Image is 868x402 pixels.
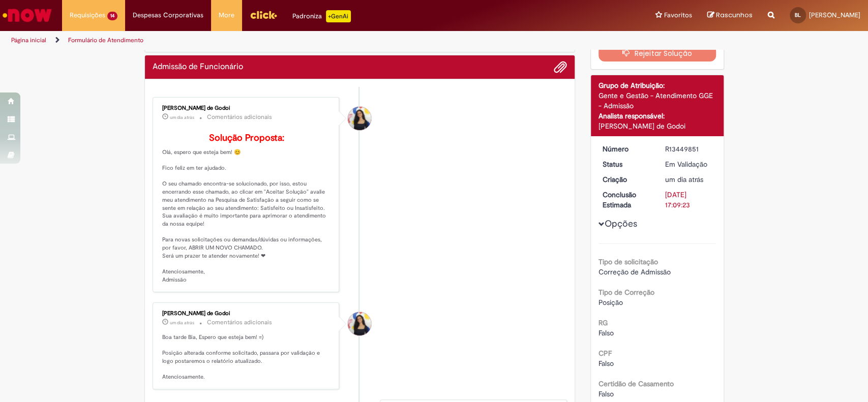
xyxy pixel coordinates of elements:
b: Solução Proposta: [209,132,284,144]
b: RG [598,318,608,327]
span: Rascunhos [716,10,753,20]
img: ServiceNow [1,5,53,25]
dt: Status [595,159,657,169]
b: Tipo de solicitação [598,257,658,266]
b: Certidão de Casamento [598,379,674,388]
p: +GenAi [326,10,351,22]
span: um dia atrás [170,114,194,120]
a: Rascunhos [707,11,753,20]
span: Favoritos [664,10,692,20]
img: click_logo_yellow_360x200.png [250,7,277,22]
div: 26/08/2025 17:09:18 [665,174,712,184]
span: Correção de Admissão [598,267,671,276]
div: Ana Santos de Godoi [348,107,371,130]
span: 14 [107,12,117,20]
button: Rejeitar Solução [598,45,716,61]
span: um dia atrás [170,320,194,326]
div: R13449851 [665,144,712,154]
div: Grupo de Atribuição: [598,80,716,90]
ul: Trilhas de página [8,31,571,50]
p: Olá, espero que esteja bem! 😊 Fico feliz em ter ajudado. O seu chamado encontra-se solucionado, p... [162,133,332,284]
small: Comentários adicionais [207,113,272,121]
div: [PERSON_NAME] de Godoi [162,311,332,317]
span: Falso [598,389,614,398]
div: [DATE] 17:09:23 [665,190,712,210]
time: 26/08/2025 17:32:19 [170,320,194,326]
time: 26/08/2025 17:32:39 [170,114,194,120]
dt: Número [595,144,657,154]
p: Boa tarde Bia, Espero que esteja bem! =) Posição alterada conforme solicitado, passara por valida... [162,333,332,381]
span: um dia atrás [665,175,703,184]
a: Página inicial [11,36,46,44]
dt: Conclusão Estimada [595,190,657,210]
span: Requisições [70,10,105,20]
span: Falso [598,359,614,368]
div: Em Validação [665,159,712,169]
b: CPF [598,349,612,358]
span: BL [795,12,801,18]
div: Gente e Gestão - Atendimento GGE - Admissão [598,90,716,111]
button: Adicionar anexos [554,60,567,74]
small: Comentários adicionais [207,318,272,327]
dt: Criação [595,174,657,184]
span: Falso [598,328,614,337]
span: [PERSON_NAME] [809,11,860,19]
a: Formulário de Atendimento [68,36,143,44]
span: Despesas Corporativas [133,10,203,20]
span: More [219,10,234,20]
div: Padroniza [292,10,351,22]
b: Tipo de Correção [598,288,654,297]
h2: Admissão de Funcionário Histórico de tíquete [153,63,243,72]
div: [PERSON_NAME] de Godoi [598,121,716,131]
span: Posição [598,298,623,307]
time: 26/08/2025 17:09:18 [665,175,703,184]
div: Analista responsável: [598,111,716,121]
div: Ana Santos de Godoi [348,312,371,335]
div: [PERSON_NAME] de Godoi [162,105,332,111]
